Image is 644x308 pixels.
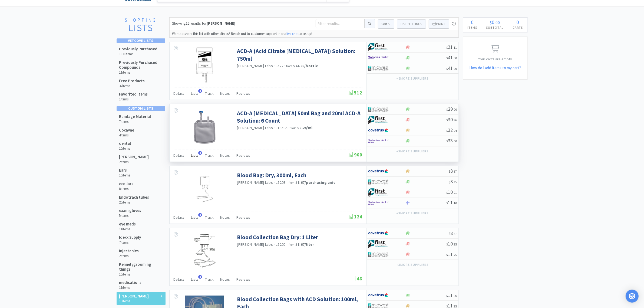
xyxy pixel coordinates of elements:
[119,146,131,151] h6: 10 items
[274,125,275,130] span: ·
[453,139,457,143] span: . 00
[447,107,448,112] span: $
[119,155,149,159] h5: [PERSON_NAME]
[297,125,312,130] strong: $0.24 / ml
[191,153,199,158] span: Lists
[119,195,149,200] h5: Endotrach tubes
[187,172,222,207] img: 3c099f8b914144af9309c4e2a852415d_91386.jpeg
[447,137,457,144] span: 33
[368,116,388,124] img: 67d67680309e4a0bb49a5ff0391dcc42_6.png
[205,91,214,96] span: Track
[237,125,273,130] a: [PERSON_NAME] Labs
[119,235,141,240] h5: Idexx Supply
[453,129,457,133] span: . 24
[449,169,451,173] span: $
[316,19,365,28] input: Filter results...
[198,275,202,279] span: 1
[284,63,285,68] span: ·
[119,208,141,213] h5: exam gloves
[119,52,158,56] h6: 1031 items
[447,56,448,60] span: $
[119,299,149,303] h6: 15 items
[191,215,199,220] span: Lists
[453,180,457,184] span: . 75
[174,153,185,158] span: Details
[287,242,288,247] span: ·
[198,151,202,155] span: 1
[274,63,275,68] span: ·
[119,240,141,245] h6: 7 items
[276,180,286,185] span: J520B
[447,54,457,61] span: 41
[205,215,214,220] span: Track
[368,199,388,207] img: f6b2451649754179b5b4e0c70c3f7cb0_2.png
[119,120,151,124] h6: 7 items
[198,89,202,93] span: 1
[447,201,448,205] span: $
[351,276,362,282] span: 46
[449,178,457,185] span: 8
[463,25,482,30] h4: Items
[237,242,273,247] a: [PERSON_NAME] Labs
[172,20,236,26] div: Showing 15 results for
[119,214,141,218] h6: 5 items
[368,54,388,62] img: f6b2451649754179b5b4e0c70c3f7cb0_2.png
[482,25,508,30] h4: Subtotal
[447,241,457,247] span: 10
[447,191,448,195] span: $
[447,139,448,143] span: $
[378,19,394,29] button: Sort
[453,191,457,195] span: . 21
[463,65,527,71] h5: How do I add items to my cart?
[119,60,163,70] h5: Previously Purchased Compounds
[490,20,492,25] span: $
[348,214,362,220] span: 124
[447,127,457,133] span: 32
[119,187,134,191] h6: 8 items
[276,125,288,130] span: J1350A
[169,30,459,38] div: Want to share this list with other clinics? Reach out to customer support in our to set up!
[368,137,388,145] img: f6b2451649754179b5b4e0c70c3f7cb0_2.png
[193,110,217,145] img: 6a79730e41f8497bb551061ec8fe76ca_356009.png
[447,199,457,206] span: 11
[453,294,457,298] span: . 06
[287,31,299,36] a: live chat
[119,200,149,205] h6: 20 items
[119,286,142,290] h6: 11 items
[198,213,202,217] span: 1
[174,91,185,96] span: Details
[119,70,163,75] h6: 11 items
[117,17,165,36] a: ShoppingLists
[447,292,457,298] span: 11
[237,215,250,220] span: Reviews
[453,45,457,50] span: . 11
[290,126,296,130] span: from
[237,91,250,96] span: Reviews
[295,242,314,247] strong: $8.67 / liter
[295,180,335,185] strong: $8.67 / purchasing unit
[119,294,149,299] h5: [PERSON_NAME]
[119,280,142,285] h5: medications
[237,180,273,185] a: [PERSON_NAME] Labs
[492,19,494,25] span: 0
[119,92,148,97] h5: Favorited Items
[447,45,448,50] span: $
[207,21,236,26] strong: [PERSON_NAME]
[119,114,151,119] h5: Bandage Material
[449,180,451,184] span: $
[368,240,388,248] img: 67d67680309e4a0bb49a5ff0391dcc42_6.png
[449,232,451,236] span: $
[449,230,457,236] span: 8
[205,277,214,282] span: Track
[117,77,166,90] a: Free Products 37items
[453,107,457,112] span: . 00
[274,242,275,247] span: ·
[220,215,230,220] span: Notes
[447,251,457,257] span: 11
[289,125,290,130] span: ·
[119,272,163,277] h6: 10 items
[289,181,295,185] span: from
[117,38,165,43] div: Vetcove Lists
[174,277,185,282] span: Details
[394,261,431,268] button: +3more suppliers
